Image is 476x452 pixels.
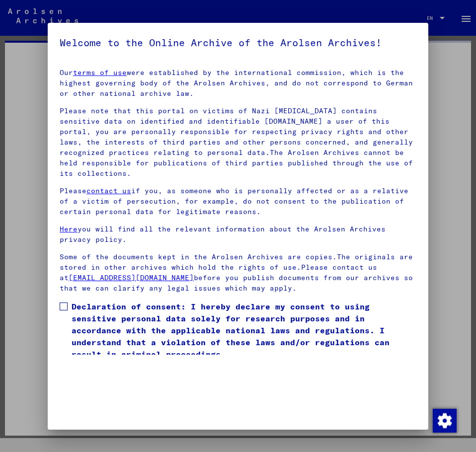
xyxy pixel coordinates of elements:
p: Please if you, as someone who is personally affected or as a relative of a victim of persecution,... [60,186,416,217]
p: Please note that this portal on victims of Nazi [MEDICAL_DATA] contains sensitive data on identif... [60,106,416,179]
span: Declaration of consent: I hereby declare my consent to using sensitive personal data solely for r... [72,301,416,360]
p: you will find all the relevant information about the Arolsen Archives privacy policy. [60,224,416,245]
a: Here [60,225,78,233]
p: Our were established by the international commission, which is the highest governing body of the ... [60,68,416,99]
a: [EMAIL_ADDRESS][DOMAIN_NAME] [69,273,194,282]
img: Change consent [433,409,457,433]
a: terms of use [73,68,127,77]
a: contact us [86,186,131,195]
h5: Welcome to the Online Archive of the Arolsen Archives! [60,35,416,51]
p: Some of the documents kept in the Arolsen Archives are copies.The originals are stored in other a... [60,252,416,294]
